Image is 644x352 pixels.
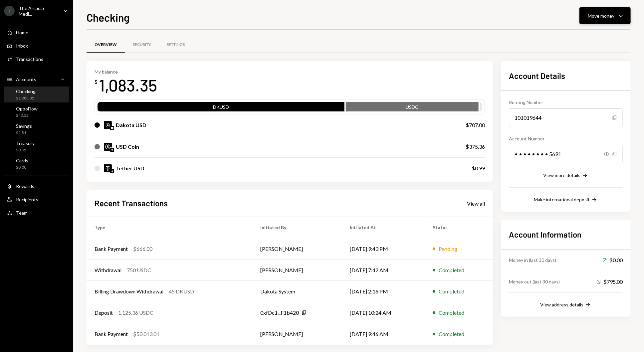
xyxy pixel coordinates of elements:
a: Team [4,207,69,219]
a: Home [4,26,69,38]
div: $50,013.01 [133,330,159,338]
div: $43.52 [16,113,38,118]
button: Make international deposit [534,196,598,204]
div: USDC [346,103,479,113]
div: T [4,6,15,16]
div: Cards [16,158,28,163]
a: OppoFlow$43.52 [4,104,69,120]
div: Bank Payment [95,330,128,338]
img: base-mainnet [110,126,114,130]
a: Settings [159,36,193,53]
h1: Checking [87,11,130,24]
div: Bank Payment [95,245,128,253]
div: Accounts [16,77,36,82]
div: Account Number [509,135,623,142]
a: Treasury$0.95 [4,138,69,154]
a: Savings$1.81 [4,121,69,137]
div: Recipients [16,197,38,202]
div: Treasury [16,140,35,146]
div: Team [16,210,28,216]
a: Inbox [4,40,69,52]
img: DKUSD [104,121,112,129]
a: View all [467,200,485,207]
div: OppoFlow [16,106,38,111]
img: ethereum-mainnet [110,148,114,152]
td: [PERSON_NAME] [252,323,342,345]
td: [DATE] 2:16 PM [342,281,425,302]
button: View more details [543,172,588,179]
div: $1,083.35 [16,95,36,101]
div: Transactions [16,56,43,62]
div: View address details [540,302,583,307]
div: Billing Drawdown Withdrawal [95,287,163,295]
div: Settings [167,42,185,48]
div: Routing Number [509,99,623,106]
div: Withdrawal [95,266,121,274]
div: My balance [95,69,157,75]
h2: Recent Transactions [95,198,168,209]
td: [DATE] 9:46 AM [342,323,425,345]
div: Rewards [16,183,34,189]
a: Cards$0.00 [4,156,69,172]
div: $0.00 [603,256,623,264]
div: Pending [439,245,457,253]
div: Overview [95,42,117,48]
a: Overview [87,36,125,53]
button: View address details [540,301,591,309]
a: Checking$1,083.35 [4,87,69,102]
div: View more details [543,172,580,178]
a: Accounts [4,73,69,85]
div: Completed [439,266,464,274]
div: Inbox [16,43,28,49]
div: $795.00 [597,278,623,286]
button: Move money [579,7,631,24]
div: Checking [16,88,36,94]
div: Tether USD [116,164,144,172]
div: 1,125.36 USDC [118,309,153,317]
td: [DATE] 9:43 PM [342,238,425,260]
td: [DATE] 10:24 AM [342,302,425,323]
div: Move money [588,12,614,19]
div: $0.99 [472,164,485,172]
div: Security [133,42,151,48]
div: 750 USDC [127,266,151,274]
th: Type [87,217,252,238]
div: Money out (last 30 days) [509,278,560,285]
th: Initiated By [252,217,342,238]
div: View all [467,200,485,207]
a: Recipients [4,193,69,205]
td: [PERSON_NAME] [252,260,342,281]
div: USD Coin [116,143,139,151]
div: $ [95,79,98,85]
div: $375.36 [466,143,485,151]
div: 101019644 [509,108,623,127]
h2: Account Information [509,229,623,240]
div: $0.00 [16,165,28,170]
div: Make international deposit [534,197,590,202]
th: Initiated At [342,217,425,238]
th: Status [425,217,493,238]
div: $0.95 [16,147,35,153]
td: Dakota System [252,281,342,302]
div: Completed [439,330,464,338]
div: • • • • • • • • 5691 [509,145,623,163]
td: [DATE] 7:42 AM [342,260,425,281]
div: 45 DKUSD [169,287,194,295]
h2: Account Details [509,70,623,81]
div: 1,083.35 [99,75,157,95]
a: Transactions [4,53,69,65]
div: The Arcadia Medi... [19,5,58,17]
div: Money in (last 30 days) [509,257,556,264]
div: Completed [439,287,464,295]
div: $1.81 [16,130,32,136]
img: USDT [104,164,112,172]
a: Security [125,36,159,53]
img: USDC [104,143,112,151]
div: Home [16,30,28,35]
div: $707.00 [466,121,485,129]
div: Deposit [95,309,113,317]
div: $666.00 [133,245,152,253]
div: DKUSD [98,103,344,113]
div: Dakota USD [116,121,146,129]
img: ethereum-mainnet [110,169,114,173]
